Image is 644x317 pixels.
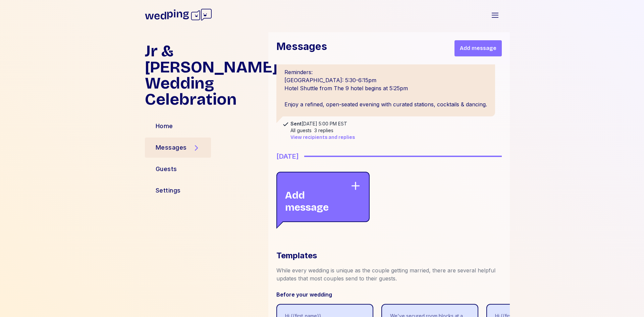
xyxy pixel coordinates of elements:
div: Templates [276,250,510,261]
div: While every wedding is unique as the couple getting married, there are several helpful updates th... [276,266,510,282]
span: Sent [290,121,302,126]
h1: Jr & [PERSON_NAME] Wedding Celebration [145,43,263,107]
div: Messages [156,143,187,152]
div: Home [156,121,173,131]
div: Before your wedding [276,290,510,299]
div: [DATE] [276,152,299,161]
div: Settings [156,186,181,195]
span: Add message [460,44,496,52]
h1: Messages [276,40,327,56]
button: Add message [454,40,502,56]
div: All guests [290,127,312,134]
div: 3 replies [314,127,333,134]
div: [DATE] 5:00 PM EST [290,120,355,127]
div: Guests [156,164,177,174]
button: View recipients and replies [290,134,355,141]
div: Add message [285,180,350,213]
